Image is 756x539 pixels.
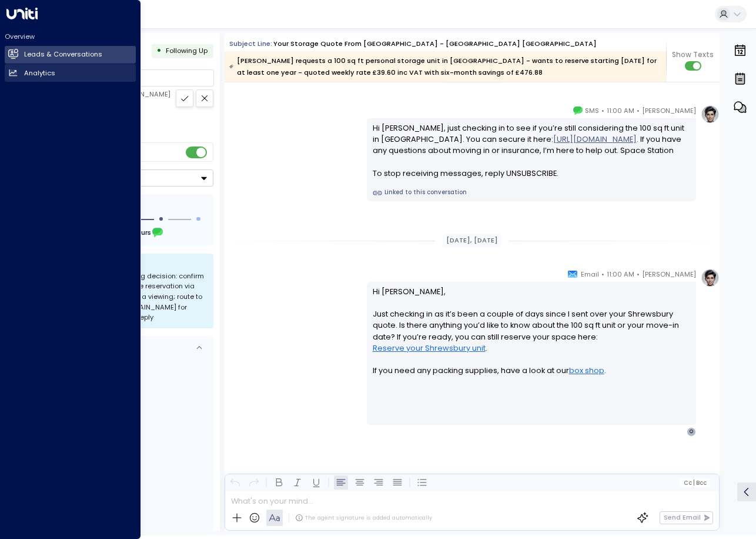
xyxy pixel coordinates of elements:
h2: Analytics [24,68,55,78]
a: Linked to this conversation [373,188,691,198]
span: • [637,268,640,280]
span: Cc Bcc [684,480,707,486]
div: Hi [PERSON_NAME], just checking in to see if you’re still considering the 100 sq ft unit in [GEOG... [373,122,691,179]
div: O [687,427,696,437]
div: The agent signature is added automatically [295,514,432,522]
button: Undo [228,475,242,490]
img: profile-logo.png [701,105,720,124]
a: box shop [569,365,604,376]
span: Email [581,268,599,280]
a: Leads & Conversations [5,46,136,64]
a: Analytics [5,64,136,82]
h2: Overview [5,32,136,41]
a: [URL][DOMAIN_NAME] [553,134,637,145]
div: Follow Up Sequence [46,202,206,212]
span: Following Up [166,46,208,55]
button: Redo [247,475,261,490]
span: SMS [585,105,599,117]
span: Subject Line: [229,39,272,48]
button: Cc|Bcc [680,478,710,487]
img: profile-logo.png [701,268,720,287]
a: Reserve your Shrewsbury unit [373,342,486,354]
span: In about 3 hours [95,226,151,239]
span: • [601,268,604,280]
span: • [637,105,640,117]
span: 11:00 AM [607,105,634,117]
span: 11:00 AM [607,268,634,280]
div: [PERSON_NAME] requests a 100 sq ft personal storage unit in [GEOGRAPHIC_DATA] - wants to reserve ... [229,55,660,78]
div: • [156,42,162,59]
h2: Leads & Conversations [24,49,102,59]
div: Your storage quote from [GEOGRAPHIC_DATA] - [GEOGRAPHIC_DATA] [GEOGRAPHIC_DATA] [273,39,597,49]
span: Show Texts [672,49,714,60]
span: | [693,480,695,486]
div: Next Follow Up: [46,226,206,239]
p: Hi [PERSON_NAME], Just checking in as it’s been a couple of days since I sent over your Shrewsbur... [373,286,691,388]
span: [PERSON_NAME] [642,105,696,117]
div: [DATE], [DATE] [443,234,502,247]
span: [PERSON_NAME] [642,268,696,280]
span: • [601,105,604,117]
